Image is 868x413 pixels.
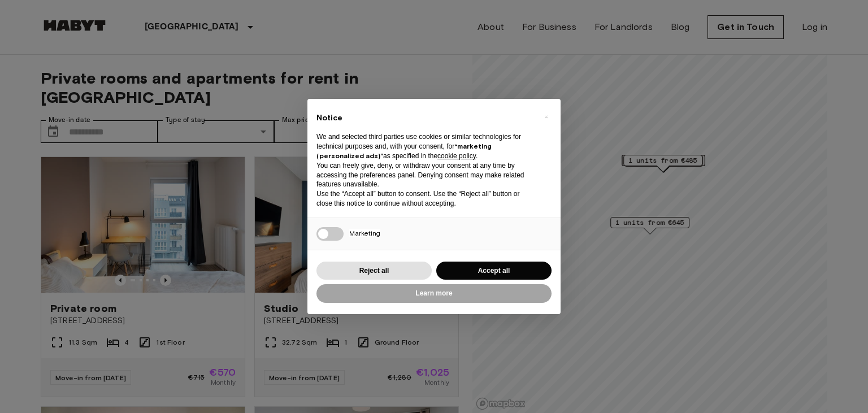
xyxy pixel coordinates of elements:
strong: “marketing (personalized ads)” [316,142,492,160]
span: × [544,110,548,124]
p: Use the “Accept all” button to consent. Use the “Reject all” button or close this notice to conti... [316,189,533,208]
p: You can freely give, deny, or withdraw your consent at any time by accessing the preferences pane... [316,161,533,189]
h2: Notice [316,112,533,124]
button: Close this notice [537,108,555,126]
button: Reject all [316,262,432,280]
button: Accept all [436,262,552,280]
a: cookie policy [437,152,476,160]
button: Learn more [316,284,552,303]
p: We and selected third parties use cookies or similar technologies for technical purposes and, wit... [316,132,533,160]
span: Marketing [349,229,380,237]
